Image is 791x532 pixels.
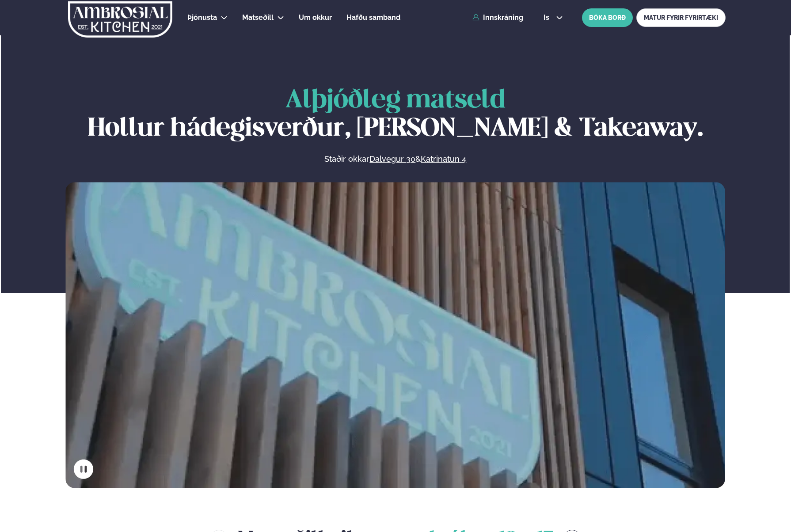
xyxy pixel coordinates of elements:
button: BÓKA BORÐ [582,8,633,27]
span: Þjónusta [187,13,217,22]
button: is [536,14,570,21]
a: Þjónusta [187,12,217,23]
a: Dalvegur 30 [369,154,415,164]
span: Um okkur [299,13,332,22]
a: Katrinatun 4 [421,154,466,164]
span: is [544,14,552,21]
a: MATUR FYRIR FYRIRTÆKI [636,8,726,27]
p: Staðir okkar & [228,154,563,164]
a: Innskráning [472,14,523,22]
h1: Hollur hádegisverður, [PERSON_NAME] & Takeaway. [65,87,725,143]
span: Matseðill [242,13,274,22]
span: Hafðu samband [346,13,400,22]
img: logo [68,1,173,38]
a: Hafðu samband [346,12,400,23]
a: Matseðill [242,12,274,23]
a: Um okkur [299,12,332,23]
span: Alþjóðleg matseld [285,88,506,113]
